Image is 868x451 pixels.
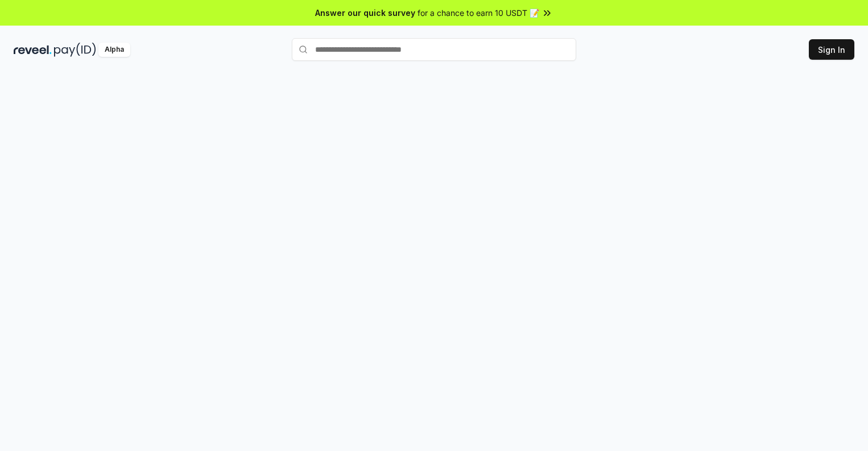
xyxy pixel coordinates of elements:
[14,43,52,57] img: reveel_dark
[54,43,96,57] img: pay_id
[98,43,130,57] div: Alpha
[418,7,539,19] span: for a chance to earn 10 USDT 📝
[809,39,854,60] button: Sign In
[315,7,415,19] span: Answer our quick survey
